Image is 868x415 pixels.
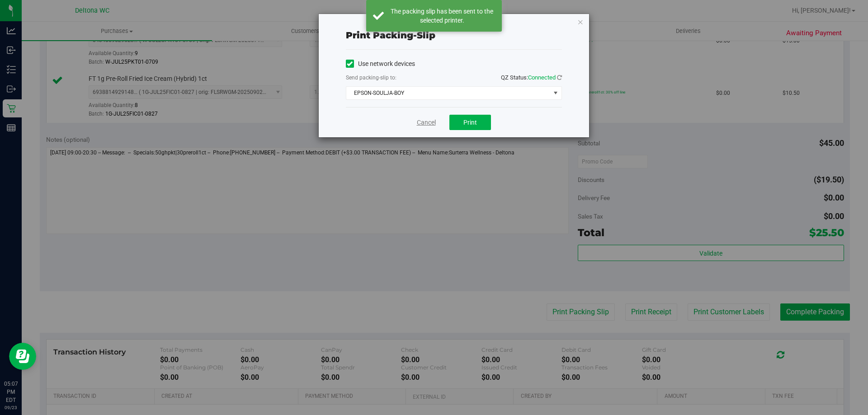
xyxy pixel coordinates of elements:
[346,30,435,41] span: Print packing-slip
[463,119,477,126] span: Print
[9,343,36,370] iframe: Resource center
[501,74,562,81] span: QZ Status:
[449,115,491,130] button: Print
[346,87,550,99] span: EPSON-SOULJA-BOY
[528,74,556,81] span: Connected
[346,74,396,82] label: Send packing-slip to:
[550,87,561,99] span: select
[389,7,495,25] div: The packing slip has been sent to the selected printer.
[417,118,436,127] a: Cancel
[346,59,415,69] label: Use network devices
